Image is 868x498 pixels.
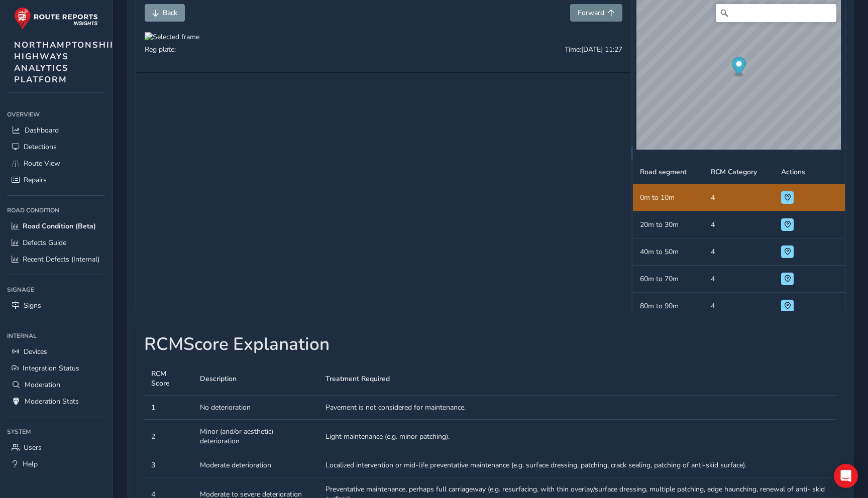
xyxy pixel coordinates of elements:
[163,8,177,18] span: Back
[25,126,59,135] span: Dashboard
[193,396,318,420] td: No deterioration
[704,266,774,293] td: 4
[24,175,47,185] span: Repairs
[834,464,858,488] div: Open Intercom Messenger
[23,238,66,247] span: Defects Guide
[24,443,42,452] span: Users
[193,453,318,477] td: Moderate deterioration
[711,167,757,177] span: RCM Category
[24,347,47,356] span: Devices
[200,374,237,384] span: Description
[7,360,105,377] a: Integration Status
[716,4,836,22] input: Search
[7,172,105,188] a: Repairs
[14,7,98,30] img: rr logo
[144,334,836,355] h1: RCM Score Explanation
[23,221,96,231] span: Road Condition (Beta)
[318,396,836,420] td: Pavement is not considered for maintenance.
[151,369,186,388] span: RCM Score
[7,439,105,456] a: Users
[25,380,60,390] span: Moderation
[7,393,105,410] a: Moderation Stats
[7,297,105,314] a: Signs
[193,420,318,453] td: Minor (and/or aesthetic) deterioration
[565,44,622,62] p: Time: [DATE] 11:27
[24,142,57,152] span: Detections
[7,377,105,393] a: Moderation
[633,238,703,266] td: 40m to 50m
[704,293,774,320] td: 4
[7,343,105,360] a: Devices
[7,203,105,218] div: Road Condition
[704,211,774,238] td: 4
[704,184,774,211] td: 4
[7,282,105,297] div: Signage
[7,251,105,268] a: Recent Defects (Internal)
[7,122,105,139] a: Dashboard
[7,107,105,122] div: Overview
[318,420,836,453] td: Light maintenance (e.g. minor patching).
[633,211,703,238] td: 20m to 30m
[633,266,703,293] td: 60m to 70m
[145,44,176,55] p: Reg plate:
[144,420,193,453] td: 2
[633,184,703,211] td: 0m to 10m
[23,459,38,469] span: Help
[570,4,622,22] button: Forward
[23,255,99,264] span: Recent Defects (Internal)
[704,238,774,266] td: 4
[24,159,60,168] span: Route View
[7,155,105,172] a: Route View
[25,397,79,406] span: Moderation Stats
[24,301,41,310] span: Signs
[7,139,105,155] a: Detections
[578,8,604,18] span: Forward
[145,4,185,22] button: Back
[7,218,105,234] a: Road Condition (Beta)
[781,167,805,177] span: Actions
[7,424,105,439] div: System
[7,234,105,251] a: Defects Guide
[732,57,746,77] div: Map marker
[23,363,79,373] span: Integration Status
[633,293,703,320] td: 80m to 90m
[14,39,123,85] span: NORTHAMPTONSHIRE HIGHWAYS ANALYTICS PLATFORM
[318,453,836,477] td: Localized intervention or mid-life preventative maintenance (e.g. surface dressing, patching, cra...
[7,456,105,472] a: Help
[325,374,390,384] span: Treatment Required
[7,328,105,343] div: Internal
[144,453,193,477] td: 3
[144,396,193,420] td: 1
[640,167,687,177] span: Road segment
